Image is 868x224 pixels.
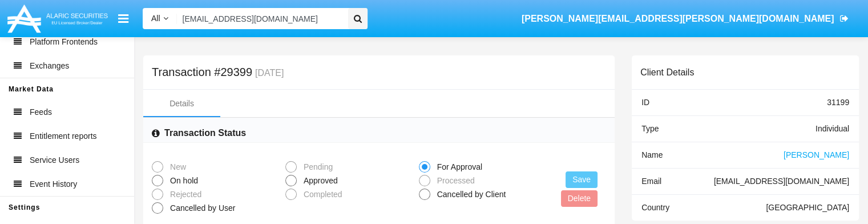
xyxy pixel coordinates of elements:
[30,178,77,190] span: Event History
[177,8,344,29] input: Search
[164,127,246,139] h6: Transaction Status
[430,189,509,201] span: Cancelled by Client
[6,2,110,35] img: Logo image
[430,161,485,173] span: For Approval
[522,14,834,23] span: [PERSON_NAME][EMAIL_ADDRESS][PERSON_NAME][DOMAIN_NAME]
[30,154,79,166] span: Service Users
[297,161,336,173] span: Pending
[151,14,160,23] span: All
[566,171,597,188] button: Save
[143,13,177,25] a: All
[297,189,345,201] span: Completed
[516,3,854,35] a: [PERSON_NAME][EMAIL_ADDRESS][PERSON_NAME][DOMAIN_NAME]
[30,60,69,72] span: Exchanges
[297,175,341,187] span: Approved
[163,161,189,173] span: New
[169,98,194,110] div: Details
[430,175,478,187] span: Processed
[30,106,52,118] span: Feeds
[163,189,204,201] span: Rejected
[561,190,597,207] button: Delete
[30,130,97,142] span: Entitlement reports
[30,36,98,48] span: Platform Frontends
[163,175,201,187] span: On hold
[163,202,238,214] span: Cancelled by User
